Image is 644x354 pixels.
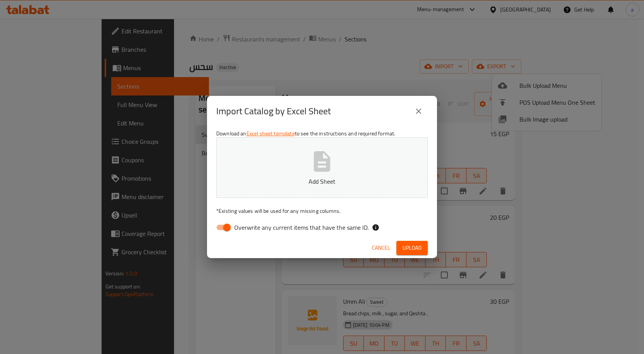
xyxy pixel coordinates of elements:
span: Cancel [372,243,390,253]
button: Cancel [369,241,393,255]
a: Excel sheet template [246,128,295,138]
button: close [409,102,428,120]
button: Upload [396,241,428,255]
svg: If the overwrite option isn't selected, then the items that match an existing ID will be ignored ... [372,224,379,231]
span: Overwrite any current items that have the same ID. [234,223,369,232]
p: Add Sheet [228,177,416,186]
p: Existing values will be used for any missing columns. [216,207,428,215]
h2: Import Catalog by Excel Sheet [216,105,331,117]
span: Upload [402,243,422,253]
button: Add Sheet [216,137,428,198]
div: Download an to see the instructions and required format. [207,127,437,238]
